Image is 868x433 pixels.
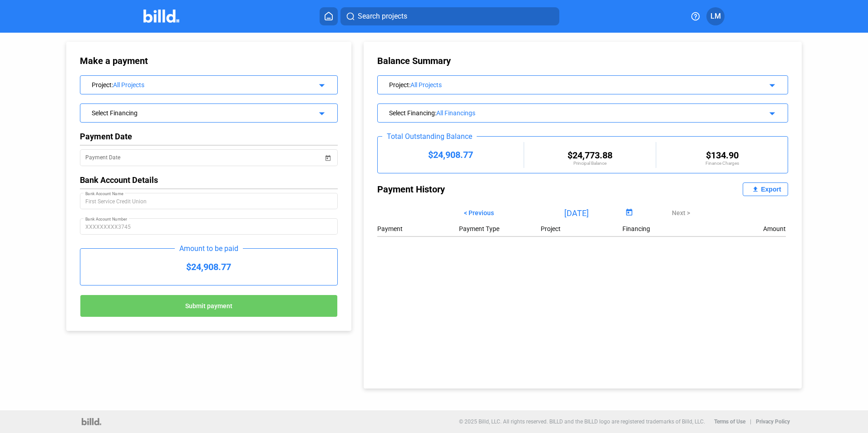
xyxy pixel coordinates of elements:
span: : [112,81,113,89]
button: LM [706,7,725,25]
div: Payment History [377,182,583,196]
b: Privacy Policy [756,418,790,425]
span: LM [710,11,721,22]
div: All Projects [410,81,738,89]
p: | [750,418,751,425]
div: $134.90 [656,150,788,161]
span: Submit payment [185,303,232,310]
div: $24,908.77 [378,149,523,160]
span: Search projects [358,11,407,22]
button: Open calendar [623,207,636,219]
span: Next > [672,209,690,216]
div: Project [389,79,738,89]
div: Payment [377,225,459,232]
div: Principal Balance [524,161,656,166]
div: $24,908.77 [80,249,337,285]
div: Financing [622,225,704,232]
button: Search projects [340,7,559,25]
p: © 2025 Billd, LLC. All rights reserved. BILLD and the BILLD logo are registered trademarks of Bil... [459,418,705,425]
button: Next > [665,205,697,221]
mat-icon: arrow_drop_down [315,107,326,118]
div: Finance Charges [656,161,788,166]
img: logo [82,418,101,425]
div: Total Outstanding Balance [382,132,477,141]
span: : [435,109,436,117]
div: Bank Account Details [80,175,338,185]
div: Project [541,225,622,232]
mat-icon: arrow_drop_down [315,79,326,89]
div: Make a payment [80,55,235,66]
div: Project [92,79,303,89]
div: Amount [763,225,786,232]
div: Select Financing [389,108,738,117]
span: : [409,81,410,89]
div: All Projects [113,81,303,89]
div: Payment Date [80,132,338,141]
div: Select Financing [92,108,303,117]
button: < Previous [457,205,501,221]
div: Payment Type [459,225,541,232]
div: $24,773.88 [524,150,656,161]
mat-icon: arrow_drop_down [765,79,776,89]
mat-icon: arrow_drop_down [765,107,776,118]
div: Export [761,186,781,193]
img: Billd Company Logo [143,10,179,23]
div: All Financings [436,109,738,117]
span: < Previous [464,209,494,216]
button: Export [743,182,788,196]
div: Amount to be paid [175,244,243,253]
div: Balance Summary [377,55,788,66]
button: Submit payment [80,295,338,317]
button: Open calendar [324,148,333,157]
b: Terms of Use [714,418,745,425]
mat-icon: file_upload [750,184,761,195]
